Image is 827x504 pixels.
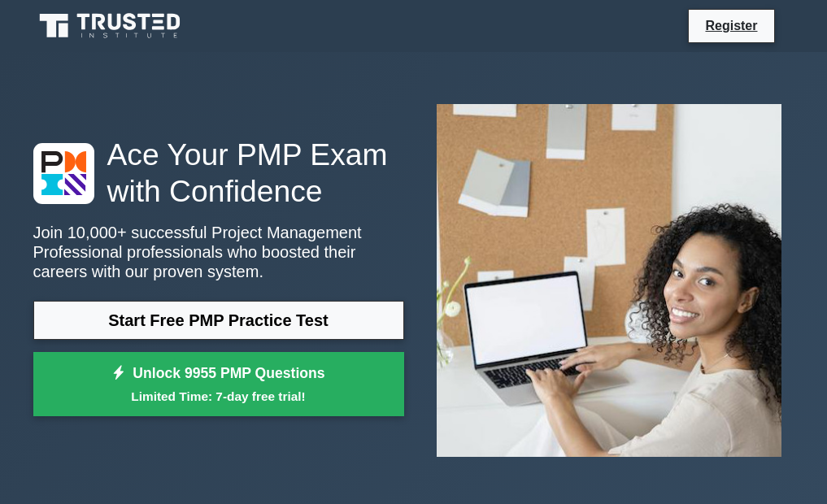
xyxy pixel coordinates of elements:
small: Limited Time: 7-day free trial! [54,387,384,406]
a: Unlock 9955 PMP QuestionsLimited Time: 7-day free trial! [33,352,404,417]
a: Register [695,15,767,36]
a: Start Free PMP Practice Test [33,301,404,340]
h1: Ace Your PMP Exam with Confidence [33,137,404,209]
p: Join 10,000+ successful Project Management Professional professionals who boosted their careers w... [33,223,404,281]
